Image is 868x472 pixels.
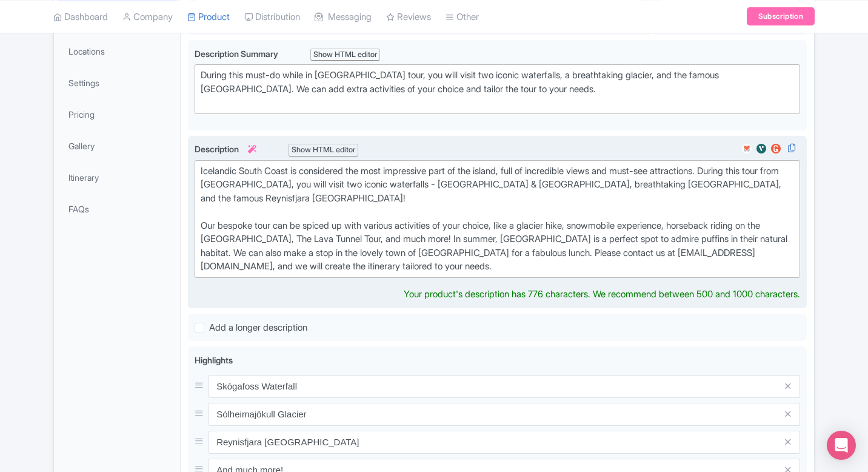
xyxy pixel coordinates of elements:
[56,69,178,96] a: Settings
[195,355,233,365] span: Highlights
[201,164,794,274] div: Icelandic South Coast is considered the most impressive part of the island, full of incredible vi...
[289,144,358,157] div: Show HTML editor
[195,49,280,59] span: Description Summary
[195,144,258,154] span: Description
[827,431,856,460] div: Open Intercom Messenger
[201,69,794,110] div: During this must-do while in [GEOGRAPHIC_DATA] tour, you will visit two iconic waterfalls, a brea...
[56,195,178,223] a: FAQs
[209,322,307,333] span: Add a longer description
[56,38,178,65] a: Locations
[404,288,800,302] div: Your product's description has 776 characters. We recommend between 500 and 1000 characters.
[754,143,769,155] img: viator-review-widget-01-363d65f17b203e82e80c83508294f9cc.svg
[739,143,754,155] img: musement-review-widget-01-cdcb82dea4530aa52f361e0f447f8f5f.svg
[747,7,815,25] a: Subscription
[56,101,178,128] a: Pricing
[56,132,178,160] a: Gallery
[769,143,783,155] img: getyourguide-review-widget-01-c9ff127aecadc9be5c96765474840e58.svg
[310,49,380,61] div: Show HTML editor
[56,164,178,191] a: Itinerary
